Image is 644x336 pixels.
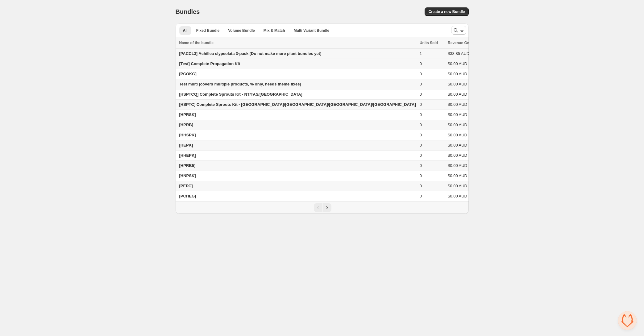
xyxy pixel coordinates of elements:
span: $0.00 AUD [448,163,467,168]
div: Open chat [618,311,637,330]
span: [Test] Complete Propagation Kit [179,61,240,66]
span: $0.00 AUD [448,92,467,97]
span: 0 [420,194,422,198]
span: 0 [420,92,422,97]
span: $0.00 AUD [448,102,467,107]
span: $0.00 AUD [448,194,467,198]
span: $0.00 AUD [448,82,467,86]
span: [HPRSK] [179,112,196,117]
h1: Bundles [176,8,200,15]
span: 0 [420,72,422,76]
span: 0 [420,163,422,168]
span: Mix & Match [264,28,285,33]
span: $0.00 AUD [448,153,467,158]
div: Name of the bundle [179,40,416,46]
span: [HPRB] [179,122,193,127]
span: $0.00 AUD [448,184,467,188]
span: $0.00 AUD [448,122,467,127]
span: 0 [420,102,422,107]
span: 0 [420,61,422,66]
span: Test multi [covers multiple products, % only, needs theme fixes] [179,82,301,86]
span: Volume Bundle [228,28,255,33]
span: [PCHEG] [179,194,196,198]
button: Next [323,203,331,212]
span: $38.85 AUD [448,51,469,56]
span: All [183,28,188,33]
span: Units Sold [420,40,438,46]
span: Create a new Bundle [428,9,465,14]
span: 0 [420,184,422,188]
span: 0 [420,122,422,127]
span: 0 [420,133,422,137]
span: [PACCL3] Achillea clypeolata 3-pack [Do not make more plant bundles yet] [179,51,322,56]
span: $0.00 AUD [448,61,467,66]
span: Revenue Generated [448,40,483,46]
span: $0.00 AUD [448,72,467,76]
button: Search and filter results [451,26,466,35]
span: [PEPC] [179,184,193,188]
span: [HHEPK] [179,153,196,158]
span: [HHSPK] [179,133,196,137]
span: 0 [420,82,422,86]
button: Units Sold [420,40,444,46]
span: Multi Variant Bundle [294,28,329,33]
span: 0 [420,153,422,158]
span: $0.00 AUD [448,143,467,147]
span: [HNPSK] [179,173,196,178]
button: Create a new Bundle [425,7,468,16]
span: 0 [420,173,422,178]
span: [HSPTCQ] Complete Sprouts Kit - NT/TAS/[GEOGRAPHIC_DATA] [179,92,302,97]
span: [PCOKG] [179,72,197,76]
span: $0.00 AUD [448,133,467,137]
span: 0 [420,143,422,147]
span: [HEPK] [179,143,193,147]
nav: Pagination [176,201,469,214]
span: $0.00 AUD [448,112,467,117]
span: Fixed Bundle [196,28,219,33]
span: 1 [420,51,422,56]
span: $0.00 AUD [448,173,467,178]
span: [HPRB5] [179,163,196,168]
button: Revenue Generated [448,40,489,46]
span: 0 [420,112,422,117]
span: [HSPTC] Complete Sprouts Kit - [GEOGRAPHIC_DATA]/[GEOGRAPHIC_DATA]/[GEOGRAPHIC_DATA]/[GEOGRAPHIC_... [179,102,416,107]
